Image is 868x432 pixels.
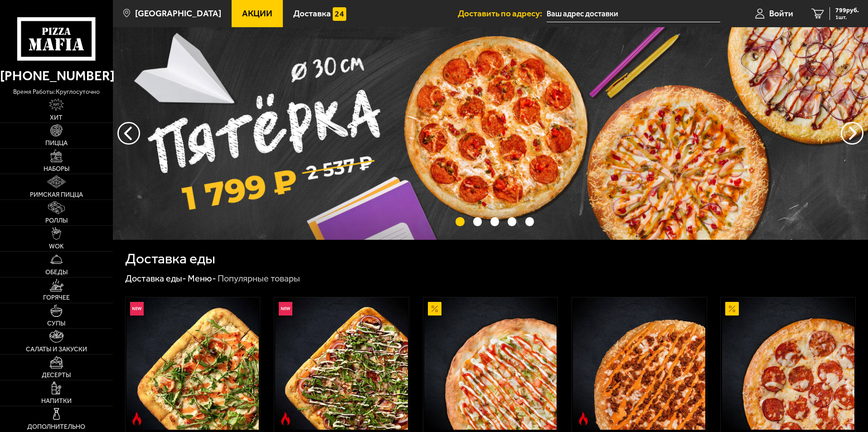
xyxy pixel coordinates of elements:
[27,424,85,430] span: Дополнительно
[45,140,68,146] span: Пицца
[721,297,855,430] a: АкционныйПепперони 25 см (толстое с сыром)
[43,295,70,301] span: Горячее
[126,297,260,430] a: НовинкаОстрое блюдоРимская с креветками
[525,217,534,226] button: точки переключения
[473,217,482,226] button: точки переключения
[769,9,793,18] span: Войти
[274,297,409,430] a: НовинкаОстрое блюдоРимская с мясным ассорти
[50,115,63,121] span: Хит
[423,297,558,430] a: АкционныйАль-Шам 25 см (тонкое тесто)
[42,372,71,379] span: Десерты
[125,252,215,266] h1: Доставка еды
[47,320,65,327] span: Супы
[572,297,707,430] a: Острое блюдоБиф чили 25 см (толстое с сыром)
[30,192,83,198] span: Римская пицца
[722,297,854,430] img: Пепперони 25 см (толстое с сыром)
[333,7,346,21] img: 15daf4d41897b9f0e9f617042186c801.svg
[117,122,140,145] button: следующий
[242,9,272,18] span: Акции
[725,302,739,316] img: Акционный
[275,297,407,430] img: Римская с мясным ассорти
[841,122,863,145] button: предыдущий
[26,346,87,353] span: Салаты и закуски
[126,297,259,430] img: Римская с креветками
[279,302,292,316] img: Новинка
[130,412,144,426] img: Острое блюдо
[135,9,221,18] span: [GEOGRAPHIC_DATA]
[293,9,331,18] span: Доставка
[456,217,464,226] button: точки переключения
[41,398,72,404] span: Напитки
[424,297,557,430] img: Аль-Шам 25 см (тонкое тесто)
[44,166,69,172] span: Наборы
[218,273,300,285] div: Популярные товары
[835,7,859,14] span: 799 руб.
[547,5,720,22] input: Ваш адрес доставки
[508,217,516,226] button: точки переключения
[49,243,64,250] span: WOK
[45,269,68,276] span: Обеды
[45,218,68,224] span: Роллы
[279,412,292,426] img: Острое блюдо
[490,217,499,226] button: точки переключения
[188,273,216,284] a: Меню-
[130,302,144,316] img: Новинка
[573,297,705,430] img: Биф чили 25 см (толстое с сыром)
[577,412,590,426] img: Острое блюдо
[458,9,547,18] span: Доставить по адресу:
[428,302,441,316] img: Акционный
[835,15,859,20] span: 1 шт.
[125,273,186,284] a: Доставка еды-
